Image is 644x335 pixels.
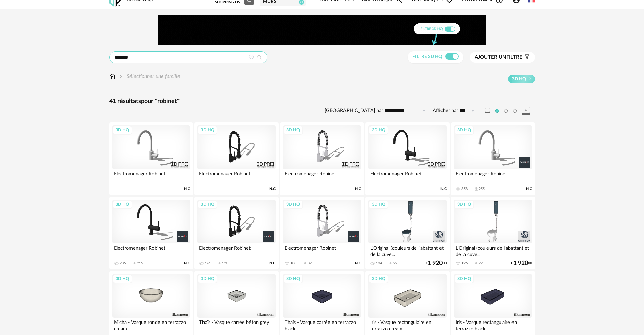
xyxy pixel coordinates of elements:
span: Download icon [303,261,308,266]
div: € 00 [426,261,447,266]
div: 3D HQ [198,200,217,209]
a: 3D HQ Electromenager Robinet 161 Download icon 120 N.C [194,197,278,269]
div: 3D HQ [198,274,217,283]
div: 161 [205,261,211,266]
div: 3D HQ [454,274,474,283]
div: Iris - Vasque rectangulaire en terrazzo cream [368,318,446,331]
span: Download icon [132,261,137,266]
div: Electromenager Robinet [368,169,446,183]
div: Sélectionner une famille [118,73,180,80]
div: Thaïs - Vasque carrée en terrazzo black [283,318,361,331]
div: 3D HQ [369,274,388,283]
div: Thaïs - Vasque carrée béton grey [197,318,275,331]
span: Filtre 3D HQ [412,54,442,59]
span: N.C [526,187,532,191]
span: N.C [184,261,190,266]
div: Electromenager Robinet [283,169,361,183]
span: pour "robinet" [141,98,180,104]
div: 3D HQ [113,126,132,134]
div: 286 [120,261,126,266]
span: Download icon [474,187,479,192]
div: 134 [376,261,382,266]
span: Download icon [388,261,393,266]
span: Filter icon [522,54,530,61]
img: svg+xml;base64,PHN2ZyB3aWR0aD0iMTYiIGhlaWdodD0iMTYiIHZpZXdCb3g9IjAgMCAxNiAxNiIgZmlsbD0ibm9uZSIgeG... [118,73,124,80]
a: 3D HQ L'Original (couleurs de l'abattant et de la cuve... 134 Download icon 29 €1 92000 [365,197,449,269]
span: N.C [269,187,276,191]
div: Electromenager Robinet [283,243,361,257]
div: 3D HQ [454,200,474,209]
div: 108 [290,261,296,266]
span: 1 920 [428,261,443,266]
div: Iris - Vasque rectangulaire en terrazzo black [454,318,532,331]
div: 41 résultats [109,98,535,105]
div: 3D HQ [369,126,388,134]
div: 3D HQ [454,126,474,134]
a: 3D HQ Electromenager Robinet N.C [109,122,193,195]
div: 82 [308,261,312,266]
div: 3D HQ [198,126,217,134]
span: Download icon [474,261,479,266]
span: N.C [440,187,447,191]
div: Electromenager Robinet [454,169,532,183]
span: filtre [475,54,522,61]
label: [GEOGRAPHIC_DATA] par [325,108,383,114]
div: Electromenager Robinet [112,169,190,183]
div: Electromenager Robinet [197,243,275,257]
a: 3D HQ Electromenager Robinet 108 Download icon 82 N.C [280,197,364,269]
div: 3D HQ [283,126,303,134]
div: Micha - Vasque ronde en terrazzo cream [112,318,190,331]
a: 3D HQ Electromenager Robinet 358 Download icon 255 N.C [451,122,535,195]
div: 3D HQ [283,200,303,209]
span: 1 920 [513,261,528,266]
span: N.C [355,187,361,191]
div: 3D HQ [113,200,132,209]
img: svg+xml;base64,PHN2ZyB3aWR0aD0iMTYiIGhlaWdodD0iMTciIHZpZXdCb3g9IjAgMCAxNiAxNyIgZmlsbD0ibm9uZSIgeG... [109,73,115,80]
div: Electromenager Robinet [112,243,190,257]
button: Ajouter unfiltre Filter icon [470,52,535,63]
label: Afficher par [433,108,458,114]
div: 120 [222,261,228,266]
span: 3D HQ [512,76,526,82]
div: L'Original (couleurs de l'abattant et de la cuve... [368,243,446,257]
div: Electromenager Robinet [197,169,275,183]
div: 126 [461,261,468,266]
span: Download icon [217,261,222,266]
a: 3D HQ Electromenager Robinet N.C [280,122,364,195]
div: 29 [393,261,397,266]
div: 22 [479,261,483,266]
div: 3D HQ [283,274,303,283]
span: N.C [184,187,190,191]
div: 3D HQ [113,274,132,283]
span: Ajouter un [475,55,506,60]
span: N.C [355,261,361,266]
div: 255 [479,187,485,191]
div: 3D HQ [369,200,388,209]
a: 3D HQ L'Original (couleurs de l'abattant et de la cuve... 126 Download icon 22 €1 92000 [451,197,535,269]
a: 3D HQ Electromenager Robinet 286 Download icon 215 N.C [109,197,193,269]
div: 215 [137,261,143,266]
div: L'Original (couleurs de l'abattant et de la cuve... [454,243,532,257]
a: 3D HQ Electromenager Robinet N.C [194,122,278,195]
div: 358 [461,187,468,191]
span: N.C [269,261,276,266]
div: € 00 [511,261,532,266]
img: FILTRE%20HQ%20NEW_V1%20(4).gif [158,15,486,45]
a: 3D HQ Electromenager Robinet N.C [365,122,449,195]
